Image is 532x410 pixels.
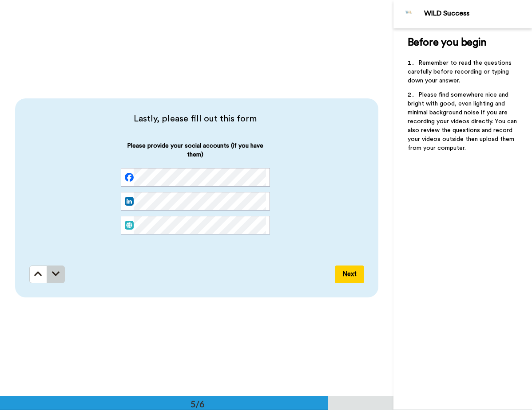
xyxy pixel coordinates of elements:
img: facebook.svg [125,173,134,182]
img: linked-in.png [125,197,134,206]
img: web.svg [125,221,134,230]
span: Before you begin [408,37,486,48]
span: Remember to read the questions carefully before recording or typing down your answer. [408,60,513,84]
div: WILD Success [424,9,532,18]
div: 5/6 [176,398,219,410]
span: Please find somewhere nice and bright with good, even lighting and minimal background noise if yo... [408,92,519,151]
span: Please provide your social accounts (if you have them) [121,141,270,168]
img: Profile Image [398,4,420,25]
span: Lastly, please fill out this form [29,113,361,125]
button: Next [335,266,364,283]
